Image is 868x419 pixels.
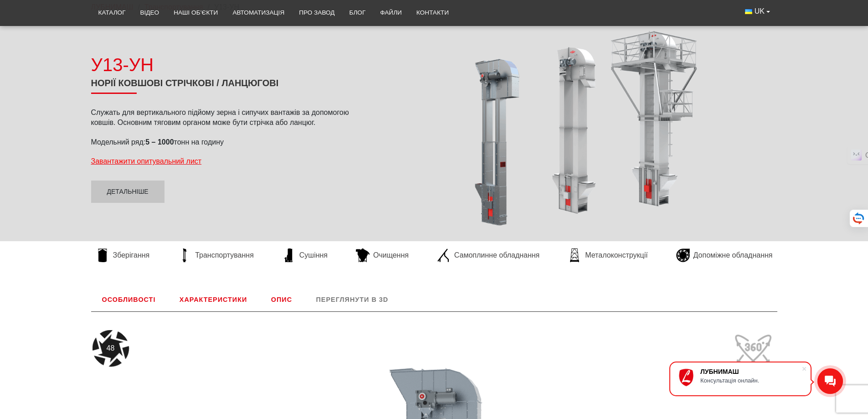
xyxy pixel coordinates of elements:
[454,250,539,260] span: Самоплинне обладнання
[91,248,154,262] a: Зберігання
[145,138,174,146] strong: 5 – 1000
[91,108,369,128] p: Служать для вертикального підйому зерна і сипучих вантажів за допомогою ковшів. Основним тяговим ...
[91,157,202,165] a: Завантажити опитувальний лист
[755,6,765,16] span: UK
[351,248,413,262] a: Очищення
[113,250,150,260] span: Зберігання
[373,250,409,260] span: Очищення
[693,250,773,260] span: Допоміжне обладнання
[91,288,167,311] a: Особливості
[700,377,801,384] div: Консультація онлайн.
[585,250,647,260] span: Металоконструкції
[373,3,409,23] a: Файли
[277,248,332,262] a: Сушіння
[91,137,369,147] p: Модельний ряд: тонн на годину
[700,368,801,375] div: ЛУБНИМАШ
[563,248,652,262] a: Металоконструкції
[91,78,369,94] h1: Норії ковшові стрічкові / ланцюгові
[738,3,777,20] button: UK
[305,288,400,311] a: Переглянути в 3D
[91,52,369,78] div: У13-УН
[133,3,167,23] a: Відео
[409,3,456,23] a: Контакти
[173,248,258,262] a: Транспортування
[91,3,133,23] a: Каталог
[195,250,254,260] span: Транспортування
[166,3,225,23] a: Наші об’єкти
[260,288,303,311] a: Опис
[299,250,328,260] span: Сушіння
[225,3,292,23] a: Автоматизація
[672,248,777,262] a: Допоміжне обладнання
[169,288,258,311] a: Характеристики
[292,3,342,23] a: Про завод
[342,3,373,23] a: Блог
[432,248,544,262] a: Самоплинне обладнання
[745,9,752,14] img: Українська
[91,181,164,203] a: Детальніше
